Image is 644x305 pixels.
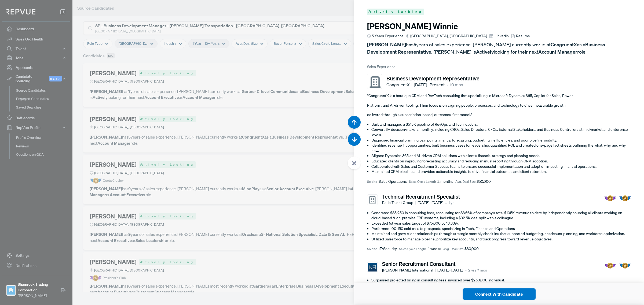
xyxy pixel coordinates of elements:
p: Platform, and AI-driven tooling. Their focus is on aligning people, processes, and technology to ... [367,103,631,108]
span: Sold to [367,247,377,251]
li: Generated $85,250 in consulting fees, accounting for 83.66% of company’s total $105K revenue to d... [371,210,631,221]
li: Aligned Dynamics 365 and AI-driven CRM solutions with client’s financial strategy and planning ne... [371,153,631,159]
strong: Account Manager [538,49,577,55]
span: Avg. Deal Size [455,179,475,184]
li: Diagnosed financial planning pain points: manual forecasting, budgeting inefficiencies, and poor ... [371,138,631,143]
span: [GEOGRAPHIC_DATA], [GEOGRAPHIC_DATA] [410,33,487,39]
h5: Business Development Representative [386,75,480,81]
span: [PERSON_NAME] International [382,267,436,273]
strong: Actively [476,49,494,55]
span: Sales Operations [379,179,407,184]
li: Utilized Salesforce to manage pipeline, prioritize key accounts, and track progress toward revenu... [371,237,631,242]
li: Identified revenue lift opportunities, built business cases for leadership, quantified ROI, and c... [371,143,631,153]
li: Surpassed projected billing in consulting fees: invoiced over $250,000 individual. [371,278,631,283]
strong: [PERSON_NAME] [367,42,406,48]
h5: Senior Recruitment Consultant [382,261,487,267]
a: Resume [511,33,530,39]
span: IT/Security [379,246,397,252]
h3: [PERSON_NAME] Winnie [367,21,631,31]
span: Actively Looking [367,9,424,15]
span: 10 mos [450,81,463,88]
span: Sales Cycle Length [409,179,436,184]
strong: 5 [414,42,416,48]
span: 4 weeks [427,246,441,252]
p: has years of sales experience. [PERSON_NAME] currently works at as a . [PERSON_NAME] is looking f... [367,41,631,55]
strong: CongruentX [551,42,577,48]
img: Quota Badge [619,263,631,269]
span: CongruentX [386,81,412,88]
img: Nigel Frank International [368,263,377,271]
button: Connect With Candidate [463,288,536,300]
span: [DATE] - [DATE] [418,200,443,206]
span: $50,000 [477,179,491,184]
li: Collaborated with Sales and Customer Success teams to ensure successful implementation and adopti... [371,164,631,169]
span: [DATE] - [DATE] [437,267,463,273]
article: • [465,267,467,273]
span: 2 months [437,179,453,184]
span: [DATE] - Present [414,81,445,88]
li: Maintained and grew client relationships through strategic monthly check-ins that supported budge... [371,231,631,237]
span: $30,000 [464,246,479,252]
span: 2 yrs 7 mos [468,267,487,273]
li: Built and managed a $515K pipeline of RevOps and Tech leaders. [371,122,631,127]
p: delivered through a subscription-based, outcomes-first model.” [367,112,631,118]
img: Quota Badge [619,195,631,201]
article: • [445,200,447,206]
img: President Badge [604,195,616,201]
span: 1 yr [448,200,454,206]
li: Exceeded 1st year sales target of $75,000 by 13.33%. [371,221,631,226]
li: Educated clients on improving forecasting accuracy and reducing manual reporting through CRM adop... [371,159,631,164]
span: Sold to [367,179,377,184]
span: Avg. Deal Size [443,247,463,251]
span: Ratio Talent Group [382,200,416,206]
li: Performed 100-150 cold calls to prospects specializing in Tech, Finance and Operations [371,226,631,232]
h5: Technical Recruitment Specialist [382,193,460,200]
span: Sales Cycle Length [399,247,426,251]
p: “CongruentX is a boutique CRM and RevTech consulting firm specializing in Microsoft Dynamics 365,... [367,93,631,99]
a: Linkedin [489,33,508,39]
span: Resume [516,33,530,39]
span: Linkedin [495,33,509,39]
span: 5 Years Experience [372,33,404,39]
li: Convert 3+ decision-makers monthly, including CROs, Sales Directors, CFOs, External Stakeholders,... [371,127,631,137]
img: President Badge [604,263,616,269]
span: Sales Experience [367,64,631,70]
article: • [447,81,448,88]
li: Maintained CRM pipeline and provided actionable insights to drive financial outcomes and client r... [371,169,631,174]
